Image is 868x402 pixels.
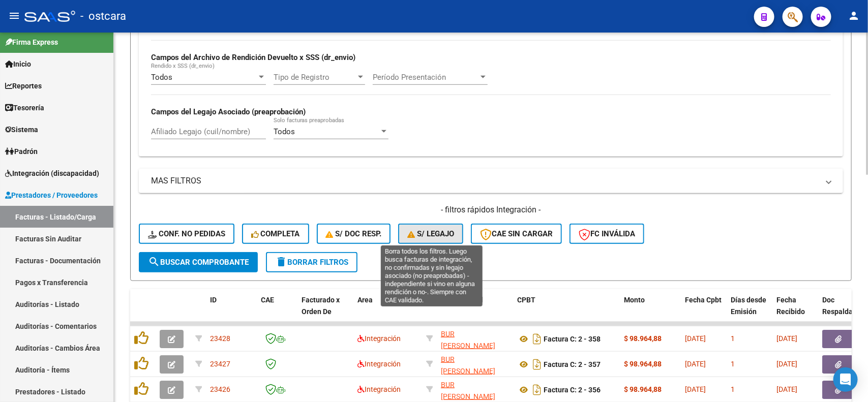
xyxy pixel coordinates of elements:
span: Fecha Recibido [776,296,805,316]
strong: Factura C: 2 - 357 [544,360,601,368]
span: 23427 [210,360,230,368]
span: Padrón [5,146,38,157]
span: BUR [PERSON_NAME] [441,355,495,375]
span: 23428 [210,334,230,343]
span: 1 [731,334,735,343]
i: Descargar documento [530,356,544,373]
button: CAE SIN CARGAR [471,224,562,244]
span: 23426 [210,385,230,393]
span: Facturado x Orden De [302,296,340,316]
h4: - filtros rápidos Integración - [139,204,843,215]
datatable-header-cell: Fecha Cpbt [681,289,727,334]
span: [DATE] [685,334,706,343]
i: Descargar documento [530,331,544,347]
span: FC Inválida [579,229,635,238]
datatable-header-cell: CAE [257,289,297,334]
span: Inicio [5,58,31,70]
span: S/ Doc Resp. [326,229,382,238]
button: Buscar Comprobante [139,252,258,272]
mat-panel-title: MAS FILTROS [151,175,819,187]
strong: Campos del Legajo Asociado (preaprobación) [151,107,306,116]
span: 1 [731,360,735,368]
strong: $ 98.964,88 [624,334,662,343]
span: Prestadores / Proveedores [5,190,98,201]
span: [DATE] [685,385,706,393]
strong: Campos del Archivo de Rendición Devuelto x SSS (dr_envio) [151,53,355,62]
mat-icon: menu [8,10,20,22]
span: [DATE] [776,334,797,343]
span: CAE SIN CARGAR [480,229,553,238]
span: [DATE] [776,385,797,393]
span: Integración [357,334,401,343]
span: [DATE] [776,360,797,368]
span: Todos [151,73,172,82]
span: CPBT [517,296,535,304]
datatable-header-cell: Razón Social [437,289,513,334]
button: Conf. no pedidas [139,224,234,244]
button: Borrar Filtros [266,252,357,272]
span: CAE [261,296,274,304]
datatable-header-cell: Monto [620,289,681,334]
mat-icon: search [148,256,160,268]
span: Sistema [5,124,38,135]
button: S/ legajo [398,224,463,244]
span: Reportes [5,80,42,91]
div: 27375441476 [441,328,509,350]
span: Días desde Emisión [731,296,766,316]
span: Monto [624,296,645,304]
datatable-header-cell: ID [206,289,257,334]
span: ID [210,296,217,304]
mat-expansion-panel-header: MAS FILTROS [139,169,843,193]
span: Tipo de Registro [274,73,356,82]
span: BUR [PERSON_NAME] [441,381,495,400]
datatable-header-cell: Area [353,289,422,334]
div: 27375441476 [441,379,509,400]
span: Fecha Cpbt [685,296,722,304]
datatable-header-cell: Facturado x Orden De [297,289,353,334]
span: BUR [PERSON_NAME] [441,330,495,350]
span: Integración [357,385,401,393]
span: Firma Express [5,37,58,48]
strong: Factura C: 2 - 358 [544,335,601,343]
div: Open Intercom Messenger [833,367,858,392]
strong: Factura C: 2 - 356 [544,386,601,394]
span: 1 [731,385,735,393]
span: - ostcara [80,5,126,27]
div: 27375441476 [441,354,509,375]
strong: $ 98.964,88 [624,385,662,393]
mat-icon: person [848,10,860,22]
button: S/ Doc Resp. [317,224,391,244]
button: Completa [242,224,309,244]
span: Buscar Comprobante [148,258,249,267]
mat-icon: delete [275,256,287,268]
span: Período Presentación [373,73,478,82]
button: FC Inválida [570,224,644,244]
span: Todos [274,127,295,136]
datatable-header-cell: Días desde Emisión [727,289,772,334]
span: Doc Respaldatoria [822,296,868,316]
span: Completa [251,229,300,238]
strong: $ 98.964,88 [624,360,662,368]
i: Descargar documento [530,382,544,398]
datatable-header-cell: Fecha Recibido [772,289,818,334]
span: Razón Social [441,296,483,304]
span: Conf. no pedidas [148,229,225,238]
span: Integración [357,360,401,368]
span: Borrar Filtros [275,258,348,267]
span: S/ legajo [407,229,454,238]
span: Tesorería [5,102,44,113]
span: [DATE] [685,360,706,368]
span: Area [357,296,373,304]
span: Integración (discapacidad) [5,168,99,179]
datatable-header-cell: CPBT [513,289,620,334]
